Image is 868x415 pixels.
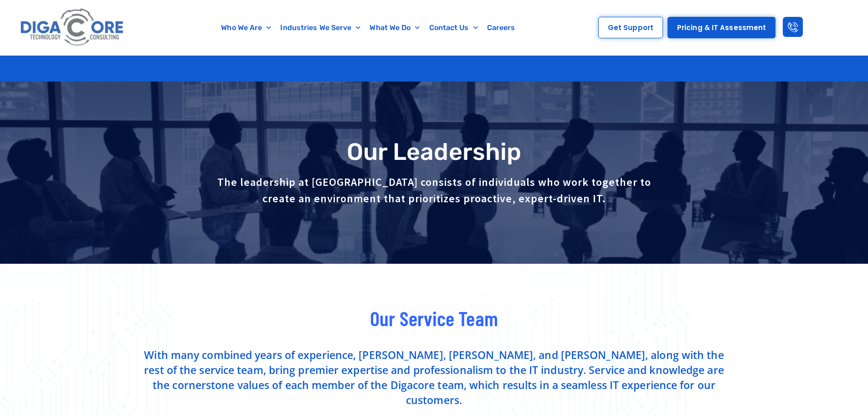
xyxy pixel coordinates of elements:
[18,5,127,51] img: Digacore logo 1
[370,306,498,330] span: Our Service Team
[143,139,726,165] h1: Our Leadership
[171,17,566,38] nav: Menu
[276,17,365,38] a: Industries We Serve
[143,348,726,408] p: With many combined years of experience, [PERSON_NAME], [PERSON_NAME], and [PERSON_NAME], along wi...
[608,24,653,31] span: Get Support
[677,24,766,31] span: Pricing & IT Assessment
[425,17,483,38] a: Contact Us
[216,17,276,38] a: Who We Are
[598,17,663,38] a: Get Support
[365,17,424,38] a: What We Do
[483,17,520,38] a: Careers
[668,17,776,38] a: Pricing & IT Assessment
[216,174,653,207] p: The leadership at [GEOGRAPHIC_DATA] consists of individuals who work together to create an enviro...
